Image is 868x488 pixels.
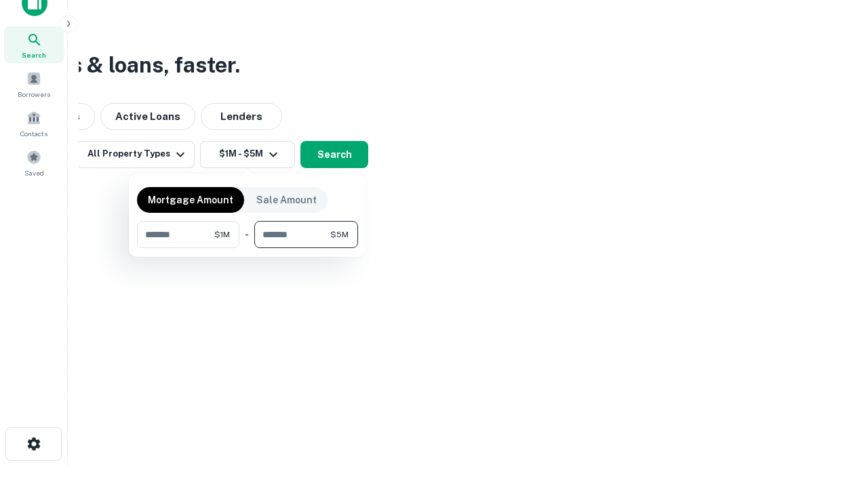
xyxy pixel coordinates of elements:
[800,336,868,401] iframe: Chat Widget
[330,228,349,241] span: $5M
[256,192,317,207] p: Sale Amount
[148,192,233,207] p: Mortgage Amount
[245,221,249,248] div: -
[214,228,230,241] span: $1M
